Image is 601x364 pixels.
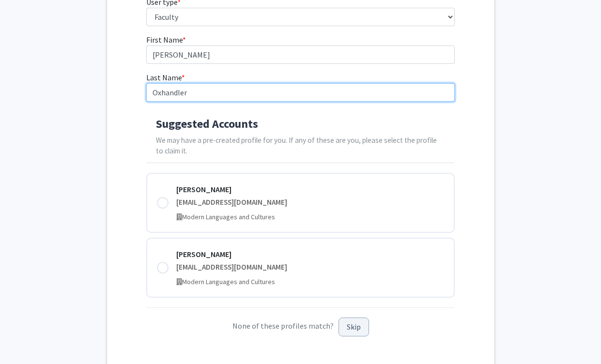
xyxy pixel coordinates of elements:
[182,212,275,221] span: Modern Languages and Cultures
[176,248,444,260] div: [PERSON_NAME]
[176,197,444,208] div: [EMAIL_ADDRESS][DOMAIN_NAME]
[146,35,183,45] span: First Name
[176,183,444,195] div: [PERSON_NAME]
[156,135,445,157] p: We may have a pre-created profile for you. If any of these are you, please select the profile to ...
[176,262,444,273] div: [EMAIL_ADDRESS][DOMAIN_NAME]
[146,73,182,82] span: Last Name
[182,277,275,286] span: Modern Languages and Cultures
[339,318,369,336] button: Skip
[146,318,455,336] p: None of these profiles match?
[7,320,41,357] iframe: Chat
[156,117,445,131] h4: Suggested Accounts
